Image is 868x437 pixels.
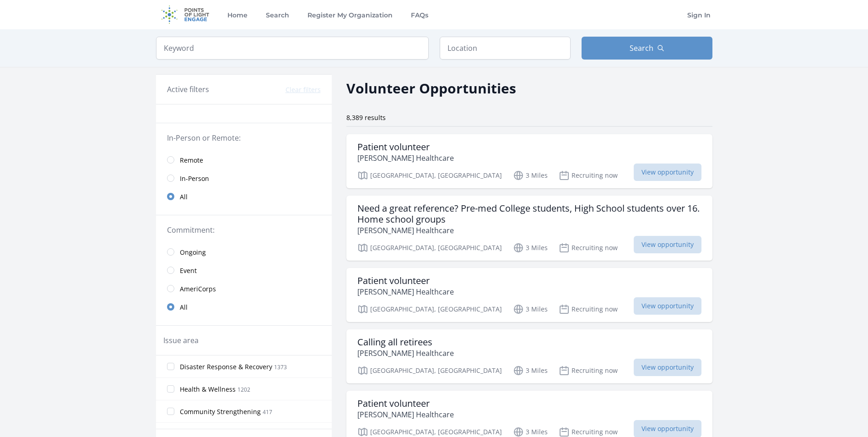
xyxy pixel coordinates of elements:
input: Community Strengthening 417 [167,408,174,415]
span: View opportunity [634,164,701,181]
button: Clear filters [286,85,321,94]
span: 1202 [237,386,250,393]
h3: Patient volunteer [357,275,454,286]
a: AmeriCorps [156,279,332,298]
span: 8,389 results [346,113,386,122]
p: 3 Miles [513,304,548,315]
input: Disaster Response & Recovery 1373 [167,363,174,370]
h3: Calling all retirees [357,337,454,348]
a: Need a great reference? Pre-med College students, High School students over 16. Home school group... [346,196,712,261]
p: [GEOGRAPHIC_DATA], [GEOGRAPHIC_DATA] [357,242,502,253]
p: [GEOGRAPHIC_DATA], [GEOGRAPHIC_DATA] [357,365,502,376]
a: Calling all retirees [PERSON_NAME] Healthcare [GEOGRAPHIC_DATA], [GEOGRAPHIC_DATA] 3 Miles Recrui... [346,329,712,383]
h3: Active filters [167,84,209,95]
a: Ongoing [156,243,332,261]
legend: Issue area [163,335,199,346]
p: [PERSON_NAME] Healthcare [357,348,454,359]
span: Health & Wellness [180,385,236,394]
span: Ongoing [180,248,206,257]
p: Recruiting now [559,365,618,376]
a: All [156,298,332,316]
span: View opportunity [634,359,701,376]
p: 3 Miles [513,170,548,181]
a: Patient volunteer [PERSON_NAME] Healthcare [GEOGRAPHIC_DATA], [GEOGRAPHIC_DATA] 3 Miles Recruitin... [346,134,712,188]
span: AmeriCorps [180,284,216,294]
span: View opportunity [634,236,701,253]
h2: Volunteer Opportunities [346,78,516,98]
h3: Patient volunteer [357,142,454,153]
p: 3 Miles [513,242,548,253]
h3: Patient volunteer [357,398,454,409]
p: Recruiting now [559,242,618,253]
span: Disaster Response & Recovery [180,362,272,371]
input: Health & Wellness 1202 [167,385,174,393]
a: In-Person [156,169,332,187]
p: [GEOGRAPHIC_DATA], [GEOGRAPHIC_DATA] [357,170,502,181]
input: Keyword [156,37,429,60]
span: In-Person [180,174,209,183]
button: Search [582,37,712,60]
span: Remote [180,156,203,165]
h3: Need a great reference? Pre-med College students, High School students over 16. Home school groups [357,203,701,225]
input: Location [440,37,571,60]
span: 1373 [274,363,287,371]
p: Recruiting now [559,170,618,181]
p: [PERSON_NAME] Healthcare [357,286,454,297]
legend: In-Person or Remote: [167,132,321,143]
legend: Commitment: [167,224,321,235]
span: Event [180,266,197,275]
p: [GEOGRAPHIC_DATA], [GEOGRAPHIC_DATA] [357,304,502,315]
span: All [180,303,188,312]
span: All [180,192,188,202]
a: Patient volunteer [PERSON_NAME] Healthcare [GEOGRAPHIC_DATA], [GEOGRAPHIC_DATA] 3 Miles Recruitin... [346,268,712,322]
span: Community Strengthening [180,407,261,416]
a: Event [156,261,332,279]
p: [PERSON_NAME] Healthcare [357,225,701,236]
p: 3 Miles [513,365,548,376]
span: 417 [263,408,272,416]
span: Search [630,43,653,54]
p: [PERSON_NAME] Healthcare [357,409,454,420]
a: All [156,187,332,206]
span: View opportunity [634,297,701,315]
a: Remote [156,151,332,169]
p: Recruiting now [559,304,618,315]
p: [PERSON_NAME] Healthcare [357,153,454,164]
